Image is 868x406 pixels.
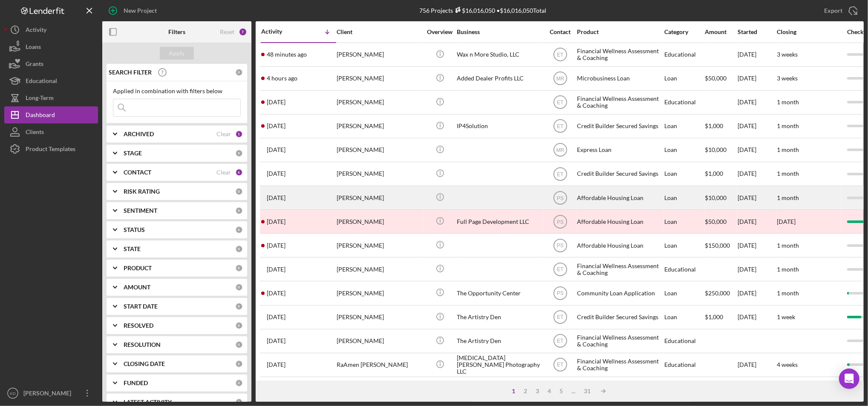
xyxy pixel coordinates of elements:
div: Loan [664,282,704,304]
time: 2025-10-01 19:18 [267,337,285,344]
div: Financial Wellness Assessment & Coaching [577,258,662,280]
a: Clients [4,123,98,140]
div: 0 [235,322,243,329]
time: [DATE] [777,218,796,225]
div: $50,000 [705,210,737,233]
span: $150,000 [705,242,730,249]
div: Educational [664,43,704,66]
div: 0 [235,149,243,157]
div: 2 [519,388,531,395]
a: Dashboard [4,106,98,123]
time: 1 month [777,122,799,129]
b: STATE [124,246,141,252]
div: The Artistry Den [457,306,542,329]
div: [DATE] [738,67,776,90]
button: Grants [4,55,98,72]
time: 2025-10-04 01:07 [267,194,285,201]
div: 0 [235,207,243,214]
div: [PERSON_NAME] [337,282,422,304]
div: 756 Projects • $16,016,050 Total [420,7,547,14]
div: Loan [664,234,704,257]
div: Contact [544,29,576,35]
div: Started [738,29,776,35]
div: Long-Term [26,89,54,109]
div: Educational [664,354,704,376]
b: RESOLVED [124,322,153,329]
div: Affordable Housing Loan [577,210,662,233]
b: STATUS [124,226,145,233]
div: Amount [705,29,737,35]
div: [DATE] [738,234,776,257]
div: 0 [235,283,243,291]
div: 0 [235,303,243,310]
div: Financial Wellness Assessment & Coaching [577,91,662,114]
div: Client [337,29,422,35]
div: Dashboard [26,106,55,126]
text: MR [556,76,564,82]
b: SENTIMENT [124,207,157,214]
button: Long-Term [4,89,98,106]
div: [DATE] [738,91,776,114]
div: 4 [543,388,555,395]
button: Educational [4,72,98,89]
div: 0 [235,226,243,234]
text: ET [557,315,564,320]
div: 3 [531,388,543,395]
div: 0 [235,245,243,253]
div: RaAmen [PERSON_NAME] [337,354,422,376]
div: Financial Wellness Assessment & Coaching [577,330,662,352]
div: [DATE] [738,210,776,233]
div: Product Templates [26,140,75,160]
div: Product [577,29,662,35]
time: 2025-10-04 15:18 [267,170,285,177]
div: Educational [26,72,57,91]
button: KD[PERSON_NAME] [4,385,98,402]
div: Express Loan [577,139,662,161]
div: [MEDICAL_DATA][PERSON_NAME] Photography LLC [457,354,542,376]
div: [PERSON_NAME] [337,43,422,66]
div: Loan [664,210,704,233]
time: 2025-10-04 20:57 [267,146,285,153]
time: 4 weeks [777,361,798,368]
div: 0 [235,341,243,349]
div: 0 [235,69,243,76]
a: Loans [4,38,98,55]
div: Educational [664,330,704,352]
div: Open Intercom Messenger [839,369,859,389]
div: [DATE] [738,163,776,185]
div: Financial Wellness Assessment & Coaching [577,354,662,376]
time: 2025-10-01 15:34 [267,361,285,368]
b: PRODUCT [124,265,152,272]
b: SEARCH FILTER [109,69,152,76]
text: PS [557,195,563,201]
text: ET [557,123,564,129]
div: 0 [235,188,243,195]
div: Clear [216,131,231,137]
div: [PERSON_NAME] [337,234,422,257]
div: [DATE] [738,139,776,161]
text: KD [10,391,15,396]
div: 6 [235,169,243,176]
b: RISK RATING [124,188,160,195]
div: Affordable Housing Loan [577,186,662,209]
div: 0 [235,360,243,368]
text: ET [557,100,564,106]
text: ET [557,52,564,58]
time: 3 weeks [777,74,798,82]
text: ET [557,266,564,272]
div: New Project [124,2,157,19]
div: [DATE] [738,282,776,304]
text: ET [557,171,564,177]
div: [PERSON_NAME] [337,186,422,209]
div: Apply [169,47,185,60]
time: 2025-10-02 15:14 [267,290,285,297]
b: Filters [168,29,185,35]
div: [DATE] [738,186,776,209]
text: MR [556,147,564,153]
div: Closing [777,29,841,35]
div: Reset [220,29,234,35]
a: Activity [4,21,98,38]
text: PS [557,291,563,297]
